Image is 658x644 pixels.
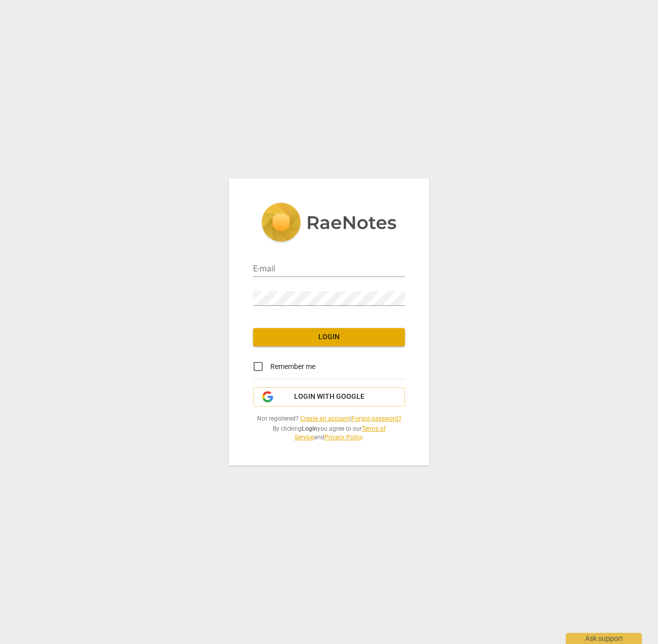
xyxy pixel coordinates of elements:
span: Login with Google [294,392,364,402]
b: Login [302,425,317,432]
span: By clicking you agree to our and . [253,425,405,441]
img: 5ac2273c67554f335776073100b6d88f.svg [261,203,397,244]
span: Not registered? | [253,415,405,423]
a: Forgot password? [352,415,401,422]
button: Login [253,328,405,346]
button: Login with Google [253,387,405,406]
span: Login [261,332,397,342]
a: Create an account [300,415,350,422]
a: Privacy Policy [324,434,362,441]
div: Ask support [566,633,642,644]
span: Remember me [270,361,315,372]
a: Terms of Service [295,425,386,441]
